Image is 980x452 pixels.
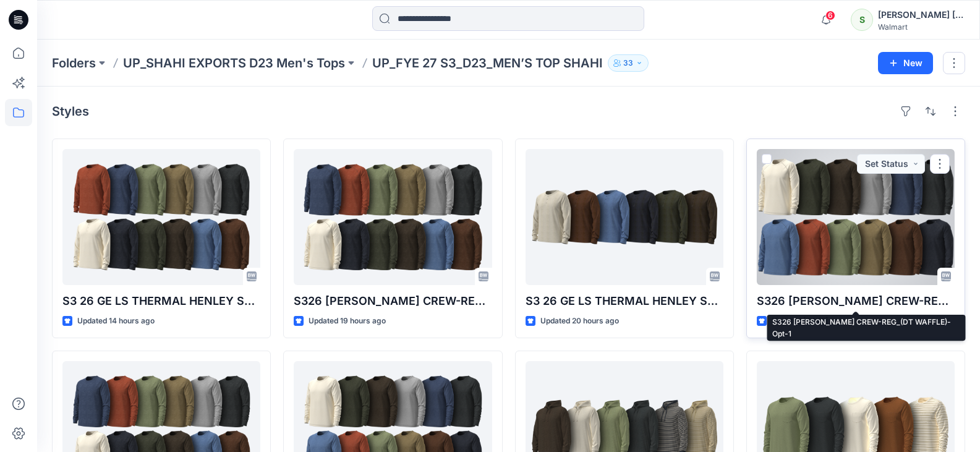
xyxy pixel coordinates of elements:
a: S3 26 GE LS THERMAL HENLEY SELF HEM-(REG)_(2Miss Waffle)-Opt-1 [62,149,260,285]
p: 33 [623,56,633,70]
button: New [878,52,933,74]
a: Folders [52,54,96,72]
a: S3 26 GE LS THERMAL HENLEY SELF HEM-(REG)_(Parallel Knit Jersey)-Opt-2 [526,149,723,285]
a: UP_SHAHI EXPORTS D23 Men's Tops [123,54,345,72]
h4: Styles [52,104,89,119]
p: S326 [PERSON_NAME] CREW-REG_(2Miss Waffle)-Opt-2 [294,292,492,310]
div: S​ [851,9,873,31]
p: Updated 20 hours ago [540,315,619,328]
p: Updated [DATE] [772,315,828,328]
div: [PERSON_NAME] ​[PERSON_NAME] [878,7,965,22]
p: Updated 14 hours ago [77,315,155,328]
p: S326 [PERSON_NAME] CREW-REG_(DT WAFFLE)-Opt-1 [757,292,955,310]
p: S3 26 GE LS THERMAL HENLEY SELF HEM-(REG)_(Parallel Knit Jersey)-Opt-2 [526,292,723,310]
div: Walmart [878,22,965,32]
a: S326 RAGLON CREW-REG_(DT WAFFLE)-Opt-1 [757,149,955,285]
p: UP_FYE 27 S3_D23_MEN’S TOP SHAHI [372,54,603,72]
a: S326 RAGLON CREW-REG_(2Miss Waffle)-Opt-2 [294,149,492,285]
p: S3 26 GE LS THERMAL HENLEY SELF HEM-(REG)_(2Miss Waffle)-Opt-1 [62,292,260,310]
button: 33 [608,54,649,72]
span: 6 [825,11,835,20]
p: Updated 19 hours ago [309,315,386,328]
